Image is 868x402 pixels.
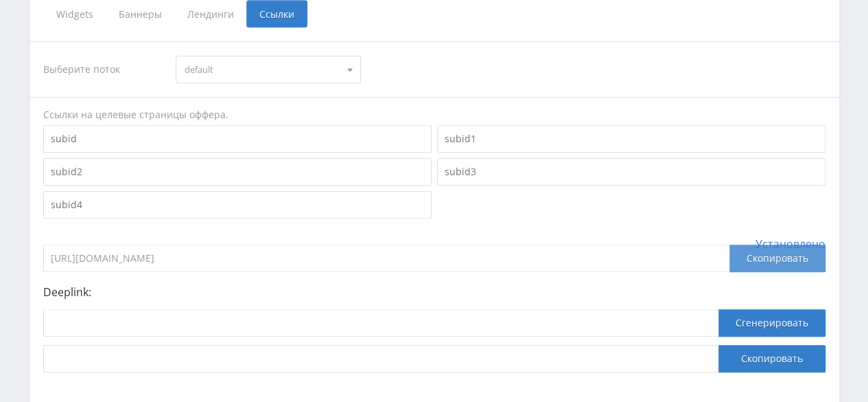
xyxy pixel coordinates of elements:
div: Выберите поток [43,56,163,83]
button: Сгенерировать [718,309,825,337]
div: Скопировать [729,245,825,272]
input: subid [43,125,432,153]
span: default [185,56,340,82]
input: subid3 [437,158,825,186]
p: Deeplink: [43,286,825,298]
input: subid4 [43,191,432,219]
span: Установлено [755,238,825,250]
input: subid1 [437,125,825,153]
div: Ссылки на целевые страницы оффера. [43,108,825,122]
button: Скопировать [718,345,825,372]
input: subid2 [43,158,432,186]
